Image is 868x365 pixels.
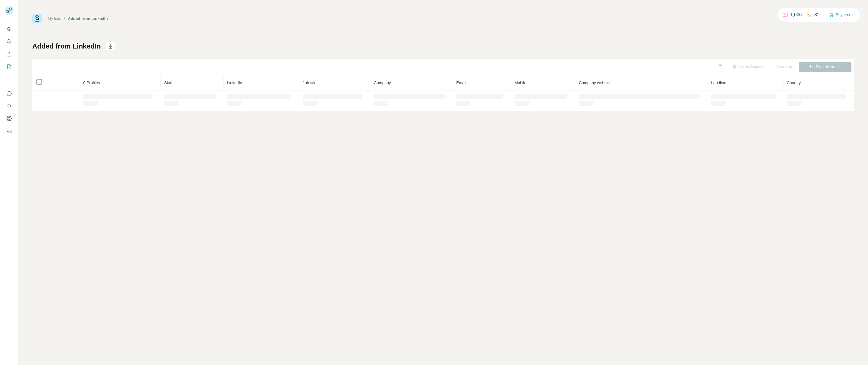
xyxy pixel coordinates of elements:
[68,16,108,21] div: Added from LinkedIn
[829,11,855,19] button: Buy credits
[32,42,101,51] h1: Added from LinkedIn
[5,24,14,34] button: Quick start
[515,80,526,85] span: Mobile
[374,80,391,85] span: Company
[5,88,14,98] button: Use Surfe on LinkedIn
[790,11,802,18] p: 1,006
[5,62,14,72] button: My lists
[83,80,100,85] span: 0 Profiles
[303,80,316,85] span: Job title
[5,49,14,59] button: Enrich CSV
[64,16,65,21] li: /
[456,80,466,85] span: Email
[5,37,14,47] button: Search
[579,80,610,85] span: Company website
[5,113,14,124] button: Dashboard
[48,16,61,21] a: My lists
[787,80,801,85] span: Country
[5,126,14,136] button: Feedback
[711,80,726,85] span: Landline
[164,80,176,85] span: Status
[814,11,819,18] p: 81
[32,14,42,23] img: Surfe Logo
[227,80,242,85] span: LinkedIn
[5,101,14,111] button: Use Surfe API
